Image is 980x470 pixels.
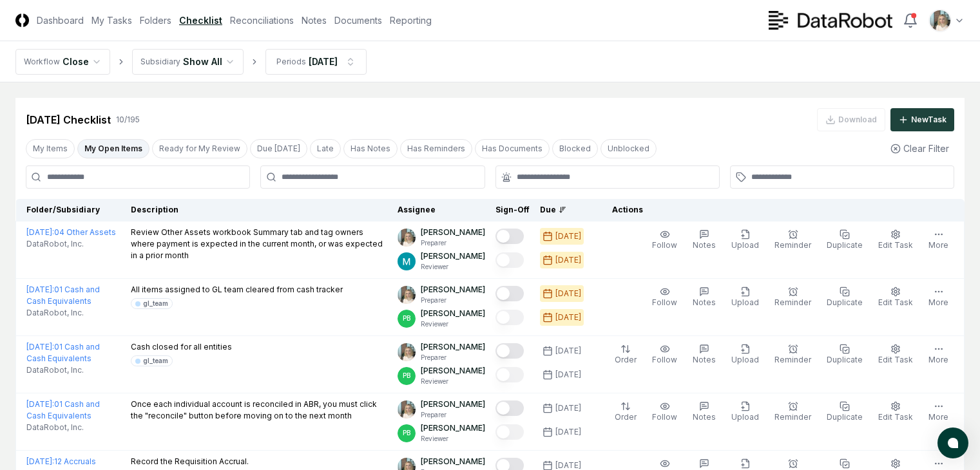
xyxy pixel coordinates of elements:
button: Reminder [772,341,814,368]
button: Upload [729,284,762,311]
span: Notes [693,412,716,422]
button: Upload [729,399,762,426]
button: Mark complete [495,229,524,244]
span: Follow [652,412,677,422]
button: Mark complete [495,367,524,382]
span: Duplicate [827,412,863,422]
p: [PERSON_NAME] [421,227,485,238]
div: [DATE] [555,402,581,414]
th: Sign-Off [490,199,535,221]
a: Reconciliations [230,14,294,27]
button: Follow [649,284,680,311]
p: Record the Requisition Accrual. [131,456,249,467]
button: NewTask [890,108,954,131]
nav: breadcrumb [15,49,367,75]
span: DataRobot, Inc. [26,307,84,319]
p: [PERSON_NAME] [421,399,485,410]
span: DataRobot, Inc. [26,238,84,250]
button: Reminder [772,284,814,311]
button: Has Documents [475,139,550,158]
button: Notes [690,341,718,368]
button: Has Reminders [400,139,472,158]
button: Edit Task [876,227,916,254]
span: PB [403,314,410,323]
p: Once each individual account is reconciled in ABR, you must click the "reconcile" button before m... [131,399,388,422]
span: Upload [731,412,759,422]
img: DataRobot logo [769,11,892,30]
span: DataRobot, Inc. [26,364,84,376]
div: Workflow [24,56,60,68]
span: Upload [731,240,759,250]
span: Edit Task [878,412,913,422]
p: Preparer [421,296,485,305]
span: Follow [652,240,677,250]
span: Follow [652,355,677,364]
span: PB [403,428,410,438]
div: [DATE] [555,288,581,299]
button: Notes [690,399,718,426]
span: Reminder [774,297,811,307]
a: Dashboard [37,14,84,27]
p: [PERSON_NAME] [421,250,485,262]
button: Blocked [552,139,598,158]
span: PB [403,371,410,381]
span: Order [615,355,637,364]
p: Review Other Assets workbook Summary tab and tag owners where payment is expected in the current ... [131,227,388,261]
div: [DATE] [555,345,581,357]
p: [PERSON_NAME] [421,365,485,377]
button: Mark complete [495,400,524,416]
p: Cash closed for all entities [131,341,232,353]
button: Mark complete [495,424,524,440]
button: More [926,227,951,254]
span: [DATE] : [26,227,54,237]
span: Notes [693,297,716,307]
button: Mark complete [495,252,524,268]
button: Unblocked [600,139,657,158]
button: Late [310,139,341,158]
div: [DATE] [555,254,581,266]
p: [PERSON_NAME] [421,422,485,434]
div: 10 / 195 [116,114,140,126]
a: My Tasks [91,14,132,27]
span: Duplicate [827,355,863,364]
div: [DATE] [555,312,581,323]
img: ACg8ocKh93A2PVxV7CaGalYBgc3fGwopTyyIAwAiiQ5buQbeS2iRnTQ=s96-c [398,229,416,247]
button: Duplicate [824,341,865,368]
span: Reminder [774,355,811,364]
span: Upload [731,355,759,364]
div: Actions [602,204,954,216]
span: [DATE] : [26,456,54,466]
button: Clear Filter [885,136,954,160]
button: Notes [690,227,718,254]
p: Preparer [421,238,485,248]
p: [PERSON_NAME] [421,284,485,296]
button: My Open Items [77,139,149,158]
button: Mark complete [495,310,524,325]
span: Reminder [774,240,811,250]
button: Periods[DATE] [265,49,367,75]
button: Follow [649,399,680,426]
div: New Task [911,114,946,126]
span: Notes [693,240,716,250]
div: gl_team [143,356,168,366]
p: All items assigned to GL team cleared from cash tracker [131,284,343,296]
button: Duplicate [824,284,865,311]
span: DataRobot, Inc. [26,422,84,433]
span: Edit Task [878,240,913,250]
button: Due Today [250,139,307,158]
button: More [926,341,951,368]
span: Edit Task [878,297,913,307]
span: Follow [652,297,677,307]
a: Notes [302,14,327,27]
th: Assignee [392,199,490,221]
span: [DATE] : [26,342,54,352]
a: [DATE]:01 Cash and Cash Equivalents [26,342,100,363]
button: Edit Task [876,284,916,311]
div: gl_team [143,299,168,308]
span: [DATE] : [26,399,54,409]
p: [PERSON_NAME] [421,341,485,353]
span: Notes [693,355,716,364]
button: More [926,399,951,426]
button: Duplicate [824,399,865,426]
button: Upload [729,341,762,368]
